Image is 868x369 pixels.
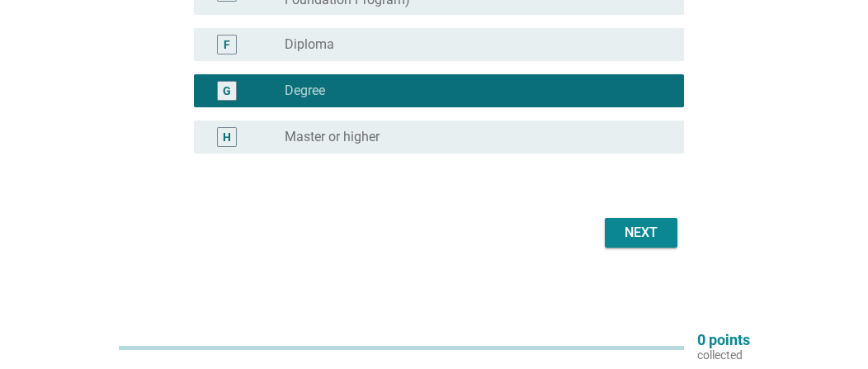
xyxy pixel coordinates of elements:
[285,83,325,99] label: Degree
[223,83,231,100] div: G
[697,333,750,348] p: 0 points
[605,218,677,248] button: Next
[223,129,231,146] div: H
[285,129,380,145] label: Master or higher
[618,223,664,243] div: Next
[697,348,750,362] p: collected
[285,36,334,53] label: Diploma
[224,36,230,54] div: F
